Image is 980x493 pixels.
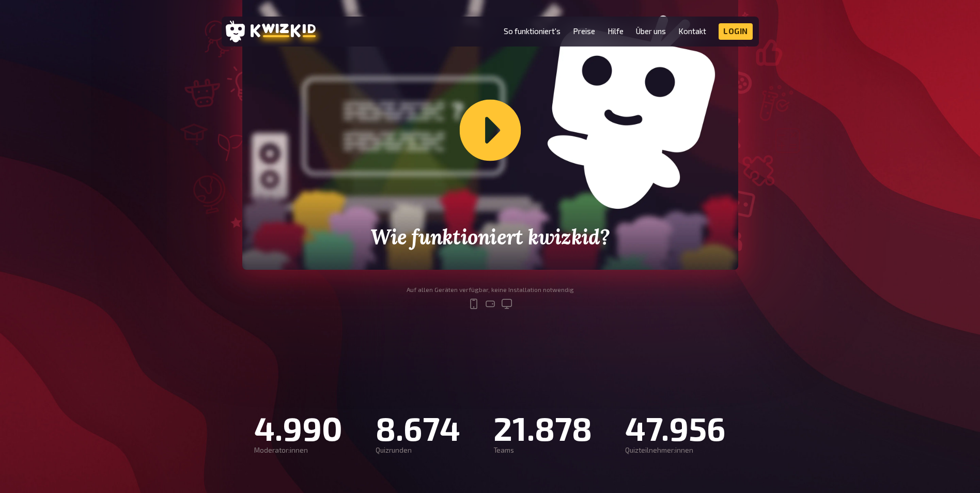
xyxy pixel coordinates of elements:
[678,27,706,36] a: Kontakt
[493,409,592,446] div: 21.878
[501,298,513,310] svg: desktop
[493,446,592,455] div: Teams
[254,446,343,455] div: Moderator:innen
[504,27,561,36] a: So funktioniert's
[636,27,666,36] a: Über uns
[376,409,460,446] div: 8.674
[484,298,496,310] svg: tablet
[625,409,726,446] div: 47.956
[573,27,595,36] a: Preise
[407,286,574,294] div: Auf allen Geräten verfügbar, keine Installation notwendig
[341,225,639,249] h2: Wie funktioniert kwizkid?
[608,27,624,36] a: Hilfe
[719,23,753,40] a: Login
[625,446,726,455] div: Quizteilnehmer:innen
[254,409,343,446] div: 4.990
[468,298,480,310] svg: mobile
[376,446,460,455] div: Quizrunden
